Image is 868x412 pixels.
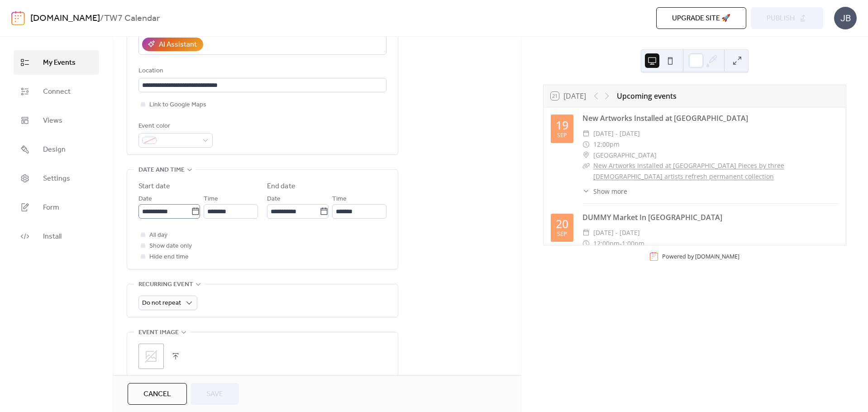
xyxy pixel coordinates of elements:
[622,238,644,249] span: 1:00pm
[14,50,99,75] a: My Events
[662,253,739,260] div: Powered by
[582,113,748,123] a: New Artworks Installed at [GEOGRAPHIC_DATA]
[556,218,568,230] div: 20
[582,212,839,223] div: DUMMY Market In [GEOGRAPHIC_DATA]
[695,253,739,260] a: [DOMAIN_NAME]
[617,91,677,101] div: Upcoming events
[582,187,590,196] div: ​
[138,121,211,132] div: Event color
[100,10,104,27] b: /
[43,115,62,126] span: Views
[267,194,281,205] span: Date
[43,202,59,213] span: Form
[138,66,385,77] div: Location
[43,144,66,155] span: Design
[656,7,746,29] button: Upgrade site 🚀
[11,11,25,25] img: logo
[14,195,99,220] a: Form
[149,100,206,110] span: Link to Google Maps
[128,383,187,405] button: Cancel
[204,194,218,205] span: Time
[593,187,627,196] span: Show more
[582,150,590,161] div: ​
[556,120,568,131] div: 19
[14,108,99,133] a: Views
[138,344,164,369] div: ;
[14,224,99,249] a: Install
[593,150,657,161] span: [GEOGRAPHIC_DATA]
[159,39,197,50] div: AI Assistant
[834,7,857,29] div: JB
[593,227,640,238] span: [DATE] - [DATE]
[149,241,192,252] span: Show date only
[582,187,627,196] button: ​Show more
[43,86,71,97] span: Connect
[582,139,590,150] div: ​
[557,231,567,237] div: Sep
[582,238,590,249] div: ​
[557,133,567,139] div: Sep
[582,128,590,139] div: ​
[672,13,730,24] span: Upgrade site 🚀
[14,137,99,162] a: Design
[582,227,590,238] div: ​
[104,10,160,27] b: TW7 Calendar
[149,230,167,241] span: All day
[43,57,76,68] span: My Events
[30,10,100,27] a: [DOMAIN_NAME]
[138,279,193,290] span: Recurring event
[149,252,189,263] span: Hide end time
[138,165,185,176] span: Date and time
[14,79,99,104] a: Connect
[142,38,203,51] button: AI Assistant
[142,297,181,309] span: Do not repeat
[43,173,70,184] span: Settings
[593,161,784,181] a: New Artworks Installed at [GEOGRAPHIC_DATA] Pieces by three [DEMOGRAPHIC_DATA] artists refresh pe...
[138,327,179,338] span: Event image
[143,389,171,400] span: Cancel
[582,160,590,171] div: ​
[138,181,170,192] div: Start date
[14,166,99,191] a: Settings
[593,238,620,249] span: 12:00pm
[267,181,296,192] div: End date
[332,194,347,205] span: Time
[593,139,620,150] span: 12:00pm
[593,128,640,139] span: [DATE] - [DATE]
[43,231,62,242] span: Install
[138,194,152,205] span: Date
[620,238,622,249] span: -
